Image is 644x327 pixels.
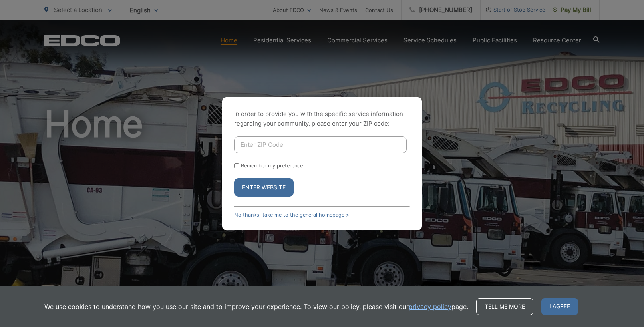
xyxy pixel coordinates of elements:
p: We use cookies to understand how you use our site and to improve your experience. To view our pol... [44,302,468,311]
input: Enter ZIP Code [234,136,407,153]
a: Tell me more [476,298,533,315]
a: No thanks, take me to the general homepage > [234,212,349,218]
span: I agree [541,298,578,315]
a: privacy policy [409,302,451,311]
button: Enter Website [234,178,294,197]
p: In order to provide you with the specific service information regarding your community, please en... [234,109,410,128]
label: Remember my preference [241,163,303,169]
